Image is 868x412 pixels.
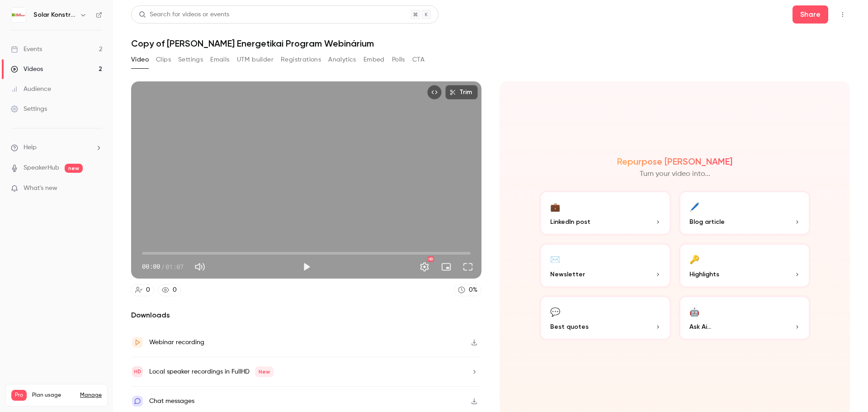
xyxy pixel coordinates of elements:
[11,8,26,22] img: Solar Konstrukt Kft.
[11,390,27,401] span: Pro
[689,199,699,213] div: 🖊️
[415,258,434,276] button: Settings
[835,7,850,22] button: Top Bar Actions
[617,156,732,167] h2: Repurpose [PERSON_NAME]
[550,322,589,331] span: Best quotes
[437,258,455,276] button: Turn on miniplayer
[459,258,477,276] button: Full screen
[65,164,83,173] span: new
[550,217,590,227] span: LinkedIn post
[33,10,76,19] h6: Solar Konstrukt Kft.
[161,262,165,271] span: /
[255,366,274,377] span: New
[237,52,274,67] button: UTM builder
[689,270,719,279] span: Highlights
[178,52,203,67] button: Settings
[427,85,442,99] button: Embed video
[131,38,850,49] h1: Copy of [PERSON_NAME] Energetikai Program Webinárium
[539,243,671,288] button: ✉️Newsletter
[149,366,274,377] div: Local speaker recordings in FullHD
[689,322,711,331] span: Ask Ai...
[679,295,811,341] button: 🤖Ask Ai...
[550,252,560,266] div: ✉️
[550,270,585,279] span: Newsletter
[11,65,43,74] div: Videos
[640,169,710,180] p: Turn your video into...
[142,262,184,271] div: 00:00
[363,52,385,67] button: Embed
[24,184,57,193] span: What's new
[210,52,229,67] button: Emails
[445,85,478,99] button: Trim
[281,52,321,67] button: Registrations
[173,285,177,295] div: 0
[149,396,194,407] div: Chat messages
[11,104,47,114] div: Settings
[689,252,699,266] div: 🔑
[793,5,828,24] button: Share
[428,256,434,262] div: HD
[11,143,102,152] li: help-dropdown-opener
[165,262,184,271] span: 01:07
[539,190,671,236] button: 💼LinkedIn post
[328,52,356,67] button: Analytics
[191,258,209,276] button: Mute
[550,304,560,318] div: 💬
[139,10,229,19] div: Search for videos or events
[11,45,42,54] div: Events
[392,52,405,67] button: Polls
[679,243,811,288] button: 🔑Highlights
[146,285,150,295] div: 0
[24,163,59,173] a: SpeakerHub
[24,143,37,152] span: Help
[469,285,477,295] div: 0 %
[297,258,316,276] button: Play
[550,199,560,213] div: 💼
[689,217,725,227] span: Blog article
[454,284,481,296] a: 0%
[539,295,671,341] button: 💬Best quotes
[131,284,154,296] a: 0
[412,52,425,67] button: CTA
[689,304,699,318] div: 🤖
[149,337,204,348] div: Webinar recording
[142,262,160,271] span: 00:00
[32,392,75,399] span: Plan usage
[131,310,481,321] h2: Downloads
[131,52,149,67] button: Video
[156,52,171,67] button: Clips
[80,392,102,399] a: Manage
[679,190,811,236] button: 🖊️Blog article
[158,284,181,296] a: 0
[11,85,51,94] div: Audience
